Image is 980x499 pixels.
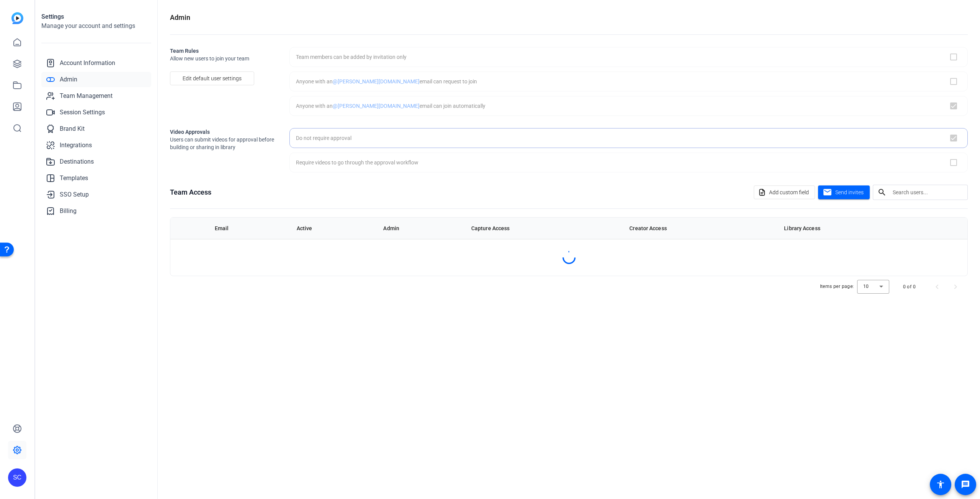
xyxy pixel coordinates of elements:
[936,480,945,489] mat-icon: accessibility
[41,105,151,120] a: Session Settings
[41,21,151,31] h2: Manage your account and settings
[60,206,77,216] span: Billing
[893,188,962,197] input: Search users...
[769,185,809,200] span: Add custom field
[170,72,254,85] button: Edit default user settings
[754,185,815,199] button: Add custom field
[333,103,420,109] span: @[PERSON_NAME][DOMAIN_NAME]
[873,188,891,197] mat-icon: search
[60,157,94,166] span: Destinations
[60,190,89,199] span: SSO Setup
[41,55,151,71] a: Account Information
[60,91,113,101] span: Team Management
[60,59,115,68] span: Account Information
[11,12,23,24] img: blue-gradient.svg
[170,136,277,151] span: Users can submit videos for approval before building or sharing in library
[41,88,151,104] a: Team Management
[170,47,277,55] h2: Team Rules
[183,71,242,86] span: Edit default user settings
[170,128,277,136] h2: Video Approvals
[209,218,291,239] th: Email
[961,480,970,489] mat-icon: message
[41,171,151,186] a: Templates
[291,218,377,239] th: Active
[41,154,151,169] a: Destinations
[823,188,832,197] mat-icon: mail
[41,187,151,202] a: SSO Setup
[60,174,88,183] span: Templates
[170,12,190,23] h1: Admin
[170,187,211,198] h1: Team Access
[170,55,277,62] span: Allow new users to join your team
[333,78,420,85] span: @[PERSON_NAME][DOMAIN_NAME]
[296,134,351,142] div: Do not require approval
[41,12,151,21] h1: Settings
[946,278,965,296] button: Next page
[41,121,151,137] a: Brand Kit
[296,159,418,166] div: Require videos to go through the approval workflow
[60,141,92,150] span: Integrations
[60,75,77,84] span: Admin
[41,138,151,153] a: Integrations
[60,108,105,117] span: Session Settings
[818,185,870,199] button: Send invites
[41,72,151,87] a: Admin
[835,189,864,197] span: Send invites
[296,102,485,110] div: Anyone with an email can join automatically
[8,468,26,487] div: SC
[41,203,151,219] a: Billing
[903,283,916,291] div: 0 of 0
[820,283,854,290] div: Items per page:
[778,218,929,239] th: Library Access
[623,218,778,239] th: Creator Access
[296,53,407,61] div: Team members can be added by invitation only
[60,124,85,133] span: Brand Kit
[465,218,623,239] th: Capture Access
[296,78,477,85] div: Anyone with an email can request to join
[928,278,946,296] button: Previous page
[377,218,465,239] th: Admin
